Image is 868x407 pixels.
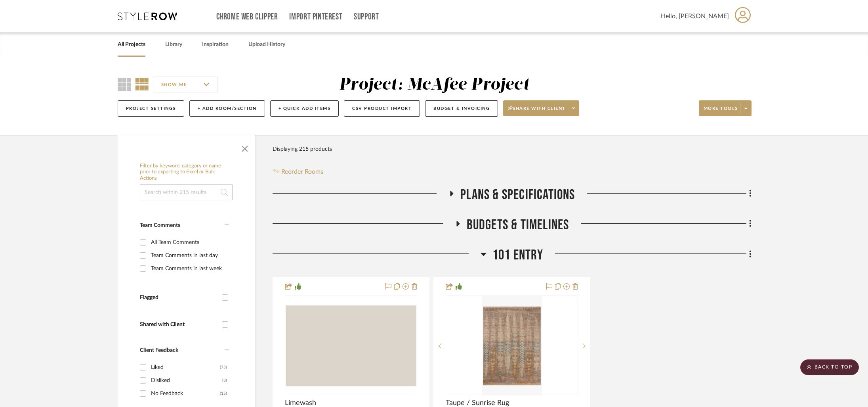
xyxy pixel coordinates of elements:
span: Reorder Rooms [281,167,323,177]
span: Hello, [PERSON_NAME] [661,12,729,21]
span: Share with client [508,106,566,117]
a: Inspiration [202,39,229,50]
div: Liked [151,361,220,374]
img: Taupe / Sunrise Rug [482,296,542,395]
button: Close [237,139,253,155]
input: Search within 215 results [140,184,233,200]
a: Chrome Web Clipper [216,13,278,20]
span: Plans & Specifications [460,186,575,203]
button: + Add Room/Section [189,100,265,117]
div: Project: McAfee Project [339,77,530,93]
h6: Filter by keyword, category or name prior to exporting to Excel or Bulk Actions [140,163,233,182]
button: Reorder Rooms [273,167,324,177]
scroll-to-top-button: BACK TO TOP [800,359,859,375]
span: Team Comments [140,223,180,228]
div: Displaying 215 products [273,141,332,157]
button: CSV Product Import [344,100,420,117]
div: All Team Comments [151,236,227,249]
a: Upload History [248,39,285,50]
a: Support [354,13,379,20]
div: Flagged [140,294,218,301]
button: More tools [699,100,752,116]
img: Limewash [286,305,416,386]
button: + Quick Add Items [270,100,339,117]
div: (3) [222,374,227,387]
span: 101 ENTRY [492,247,543,264]
div: Team Comments in last day [151,249,227,262]
div: Disliked [151,374,222,387]
button: Share with client [503,100,579,116]
div: Shared with Client [140,321,218,328]
a: All Projects [118,39,145,50]
span: Budgets & Timelines [467,217,569,234]
span: Client Feedback [140,347,178,353]
button: Project Settings [118,100,184,117]
div: Team Comments in last week [151,262,227,275]
div: No Feedback [151,387,220,400]
button: Budget & Invoicing [425,100,498,117]
div: (15) [220,387,227,400]
a: Import Pinterest [289,13,342,20]
a: Library [165,39,182,50]
span: More tools [704,106,738,117]
div: (75) [220,361,227,374]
